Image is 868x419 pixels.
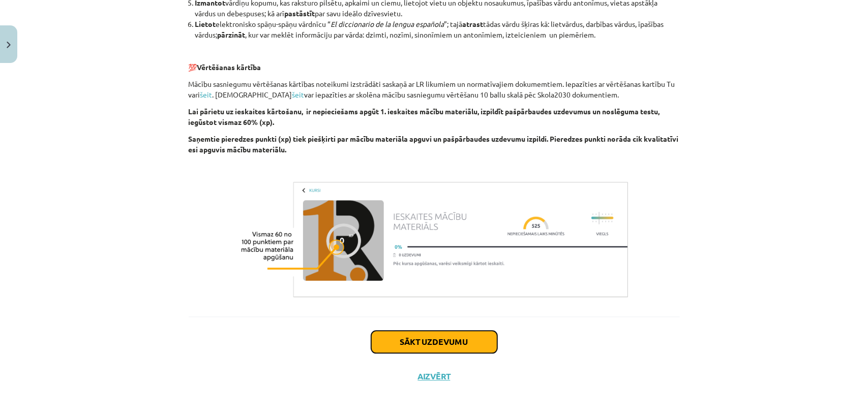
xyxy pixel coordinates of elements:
[415,371,454,381] button: Aizvērt
[292,90,305,99] a: šeit
[197,62,261,72] b: Vērtēšanas kārtība
[218,30,246,39] b: pārzināt
[331,19,444,28] i: El diccionario de la lengua española
[285,9,315,18] b: pastāstīt
[189,62,680,73] p: 💯
[189,134,679,154] b: Saņemtie pieredzes punkti (xp) tiek piešķirti par mācību materiāla apguvi un pašpārbaudes uzdevum...
[371,331,497,353] button: Sākt uzdevumu
[189,79,680,100] p: Mācību sasniegumu vērtēšanas kārtības noteikumi izstrādāti saskaņā ar LR likumiem un normatīvajie...
[7,42,11,48] img: icon-close-lesson-0947bae3869378f0d4975bcd49f059093ad1ed9edebbc8119c70593378902aed.svg
[189,107,660,126] b: Lai pārietu uz ieskaites kārtošanu, ir nepieciešams apgūt 1. ieskaites mācību materiālu, izpildīt...
[200,90,213,99] a: šeit
[463,19,484,28] b: atrast
[195,19,680,40] li: elektronisko spāņu-spāņu vārdnīcu “ ”; tajā tādas vārdu šķiras kā: lietvārdus, darbības vārdus, ī...
[195,19,216,28] b: Lietot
